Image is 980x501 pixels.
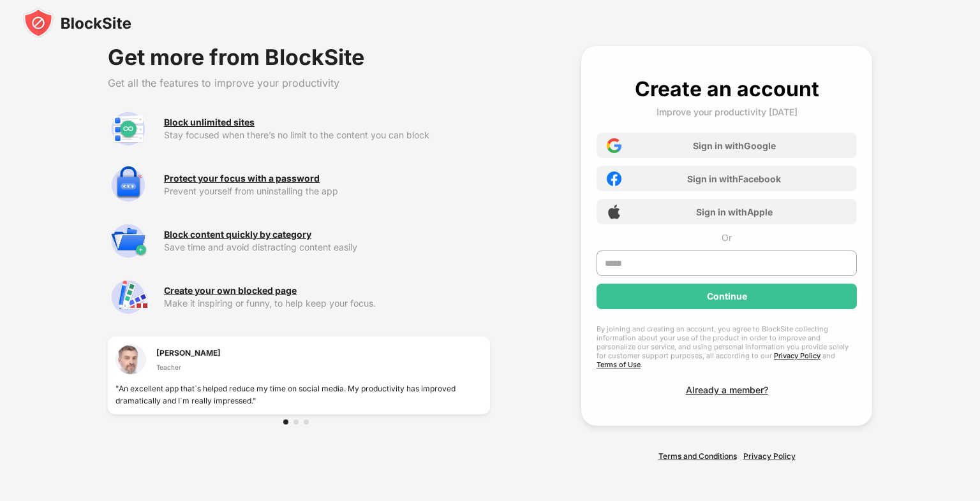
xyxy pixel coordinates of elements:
[635,76,819,101] div: Create an account
[687,173,781,184] div: Sign in with Facebook
[164,173,320,184] div: Protect your focus with a password
[164,130,490,140] div: Stay focused when there’s no limit to the content you can block
[607,205,621,219] img: apple-icon.png
[115,382,482,407] div: "An excellent app that`s helped reduce my time on social media. My productivity has improved dram...
[164,286,297,296] div: Create your own blocked page
[108,46,490,69] div: Get more from BlockSite
[108,76,490,89] div: Get all the features to improve your productivity
[607,171,621,186] img: facebook-icon.png
[693,140,776,151] div: Sign in with Google
[696,207,773,217] div: Sign in with Apple
[108,277,149,317] img: premium-customize-block-page.svg
[164,242,490,252] div: Save time and avoid distracting content easily
[23,8,131,38] img: blocksite-icon-black.svg
[707,291,747,301] div: Continue
[164,117,255,127] div: Block unlimited sites
[164,229,311,240] div: Block content quickly by category
[743,451,796,461] a: Privacy Policy
[164,298,490,309] div: Make it inspiring or funny, to help keep your focus.
[164,186,490,196] div: Prevent yourself from uninstalling the app
[108,108,149,149] img: premium-unlimited-blocklist.svg
[115,344,146,375] img: testimonial-1.jpg
[597,324,857,369] div: By joining and creating an account, you agree to BlockSite collecting information about your use ...
[597,360,641,369] a: Terms of Use
[108,221,149,261] img: premium-category.svg
[722,232,732,243] div: Or
[657,106,798,117] div: Improve your productivity [DATE]
[774,351,820,360] a: Privacy Policy
[658,451,737,461] a: Terms and Conditions
[686,384,768,395] div: Already a member?
[156,362,221,372] div: Teacher
[156,347,221,359] div: [PERSON_NAME]
[108,164,149,205] img: premium-password-protection.svg
[607,138,621,153] img: google-icon.png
